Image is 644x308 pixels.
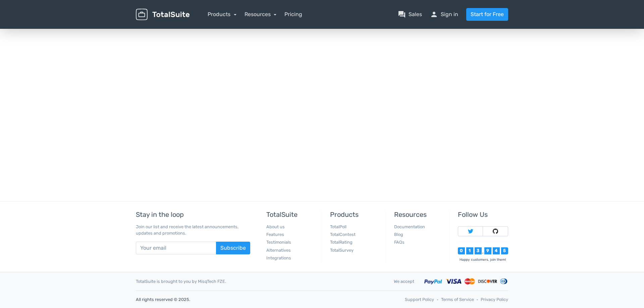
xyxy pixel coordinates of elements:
[501,247,508,254] div: 5
[266,232,284,237] a: Features
[389,278,419,285] div: We accept
[330,248,354,253] a: TotalSurvey
[405,296,434,303] a: Support Policy
[430,10,438,18] span: person
[266,211,317,218] h5: TotalSuite
[458,211,508,218] h5: Follow Us
[394,232,403,237] a: Blog
[330,240,353,245] a: TotalRating
[441,296,474,303] a: Terms of Service
[477,296,478,303] span: ‐
[136,242,216,254] input: Your email
[284,10,302,18] a: Pricing
[330,224,346,229] a: TotalPoll
[131,278,389,285] div: TotalSuite is brought to you by MisqTech FZE.
[208,11,236,17] a: Products
[493,229,498,234] img: Follow TotalSuite on Github
[330,232,356,237] a: TotalContest
[216,242,250,254] button: Subscribe
[394,224,425,229] a: Documentation
[430,10,458,18] a: personSign in
[458,247,465,254] div: 0
[493,247,500,254] div: 4
[398,10,422,18] a: question_answerSales
[484,247,491,254] div: 9
[466,247,473,254] div: 1
[266,248,291,253] a: Alternatives
[266,224,285,229] a: About us
[394,211,444,218] h5: Resources
[245,11,277,17] a: Resources
[136,9,190,20] img: TotalSuite for WordPress
[398,10,406,18] span: question_answer
[136,296,317,303] p: All rights reserved © 2025.
[424,278,508,285] img: Accepted payment methods
[468,229,473,234] img: Follow TotalSuite on Twitter
[482,250,484,254] div: ,
[394,240,405,245] a: FAQs
[475,247,482,254] div: 3
[136,211,250,218] h5: Stay in the loop
[136,224,250,236] p: Join our list and receive the latest announcements, updates and promotions.
[266,240,291,245] a: Testimonials
[466,8,508,21] a: Start for Free
[330,211,380,218] h5: Products
[437,296,438,303] span: ‐
[481,296,508,303] a: Privacy Policy
[266,255,291,260] a: Integrations
[458,257,508,262] div: Happy customers, join them!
